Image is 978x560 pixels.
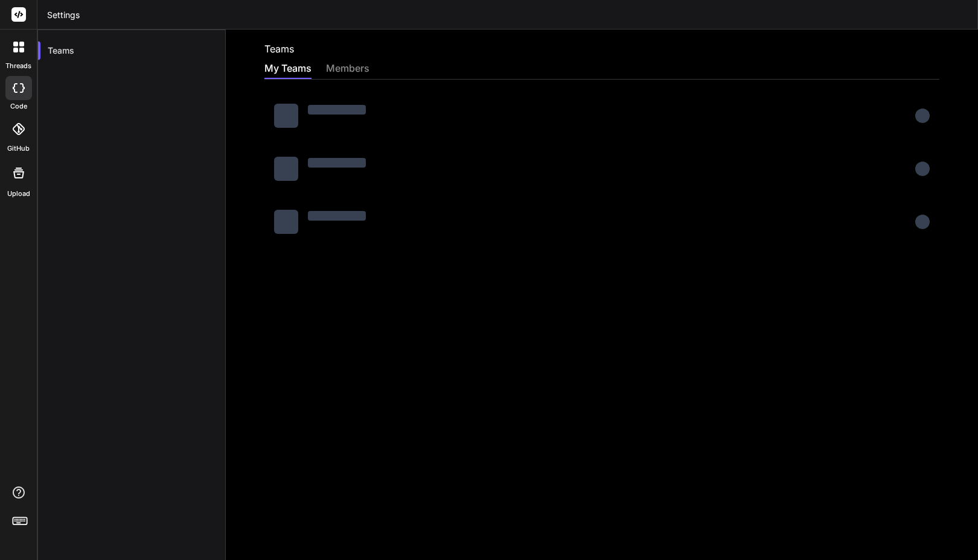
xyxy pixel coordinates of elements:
div: members [326,61,369,78]
h2: Teams [264,42,294,56]
div: Teams [38,37,225,64]
label: code [10,101,27,112]
label: Upload [7,189,30,199]
label: threads [5,61,31,71]
div: My Teams [264,61,312,78]
label: GitHub [7,143,30,154]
